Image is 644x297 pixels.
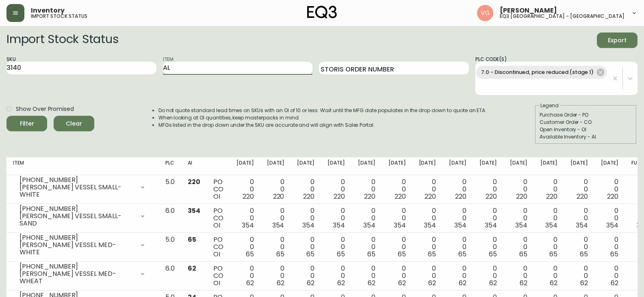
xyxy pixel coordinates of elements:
[395,192,406,201] span: 220
[358,178,375,200] div: 0 0
[16,105,74,113] span: Show Over Promised
[31,7,65,14] span: Inventory
[580,278,588,288] span: 62
[388,265,406,287] div: 0 0
[540,207,558,229] div: 0 0
[388,178,406,200] div: 0 0
[540,102,559,109] legend: Legend
[7,33,118,48] h2: Import Stock Status
[267,207,284,229] div: 0 0
[213,265,223,287] div: PO CO
[570,207,588,229] div: 0 0
[188,264,196,273] span: 62
[419,236,436,258] div: 0 0
[577,192,588,201] span: 220
[213,249,220,259] span: OI
[7,157,159,175] th: Item
[580,249,588,259] span: 65
[540,119,632,126] div: Customer Order - CO
[321,157,351,175] th: [DATE]
[243,192,254,201] span: 220
[476,66,607,79] div: 7.0 - Discontinued, price reduced (stage 1)
[13,178,152,196] div: [PHONE_NUMBER][PERSON_NAME] VESSEL SMALL-WHITE
[449,265,466,287] div: 0 0
[13,236,152,254] div: [PHONE_NUMBER][PERSON_NAME] VESSEL MED-WHITE
[398,278,406,288] span: 62
[276,249,284,259] span: 65
[20,263,134,270] div: [PHONE_NUMBER]
[54,116,94,131] button: Clear
[213,236,223,258] div: PO CO
[419,178,436,200] div: 0 0
[13,207,152,225] div: [PHONE_NUMBER][PERSON_NAME] VESSEL SMALL-SAND
[158,114,487,121] li: When looking at OI quantities, keep masterpacks in mind.
[412,157,443,175] th: [DATE]
[236,207,254,229] div: 0 0
[181,157,207,175] th: AI
[246,249,254,259] span: 65
[297,265,314,287] div: 0 0
[486,192,497,201] span: 220
[606,221,618,230] span: 354
[7,116,47,131] button: Filter
[188,177,200,186] span: 220
[327,265,345,287] div: 0 0
[213,221,220,230] span: OI
[334,192,345,201] span: 220
[449,236,466,258] div: 0 0
[159,175,181,204] td: 5.0
[159,262,181,290] td: 6.0
[516,192,527,201] span: 220
[363,221,375,230] span: 354
[260,157,291,175] th: [DATE]
[333,221,345,230] span: 354
[358,207,375,229] div: 0 0
[479,207,497,229] div: 0 0
[297,178,314,200] div: 0 0
[13,265,152,283] div: [PHONE_NUMBER][PERSON_NAME] VESSEL MED-WHEAT
[213,178,223,200] div: PO CO
[307,6,337,19] img: logo
[479,178,497,200] div: 0 0
[545,221,557,230] span: 354
[159,233,181,262] td: 5.0
[31,14,87,19] h5: import stock status
[382,157,412,175] th: [DATE]
[519,249,527,259] span: 65
[455,192,466,201] span: 220
[367,249,375,259] span: 65
[576,221,588,230] span: 354
[597,33,637,48] button: Export
[479,236,497,258] div: 0 0
[550,278,557,288] span: 62
[306,249,314,259] span: 65
[459,278,466,288] span: 62
[236,236,254,258] div: 0 0
[158,107,487,114] li: Do not quote standard lead times on SKUs with an OI of 10 or less. Wait until the MFG date popula...
[272,221,284,230] span: 354
[236,265,254,287] div: 0 0
[327,178,345,200] div: 0 0
[213,207,223,229] div: PO CO
[267,236,284,258] div: 0 0
[20,119,34,129] div: Filter
[158,121,487,129] li: MFGs listed in the drop down under the SKU are accurate and will align with Sales Portal.
[603,35,631,46] span: Export
[419,207,436,229] div: 0 0
[327,207,345,229] div: 0 0
[549,249,557,259] span: 65
[368,278,375,288] span: 62
[515,221,527,230] span: 354
[246,278,254,288] span: 62
[611,278,618,288] span: 62
[159,204,181,233] td: 6.0
[358,236,375,258] div: 0 0
[230,157,260,175] th: [DATE]
[540,133,632,141] div: Available Inventory - AI
[601,178,618,200] div: 0 0
[570,265,588,287] div: 0 0
[364,192,375,201] span: 220
[500,7,557,14] span: [PERSON_NAME]
[297,207,314,229] div: 0 0
[273,192,284,201] span: 220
